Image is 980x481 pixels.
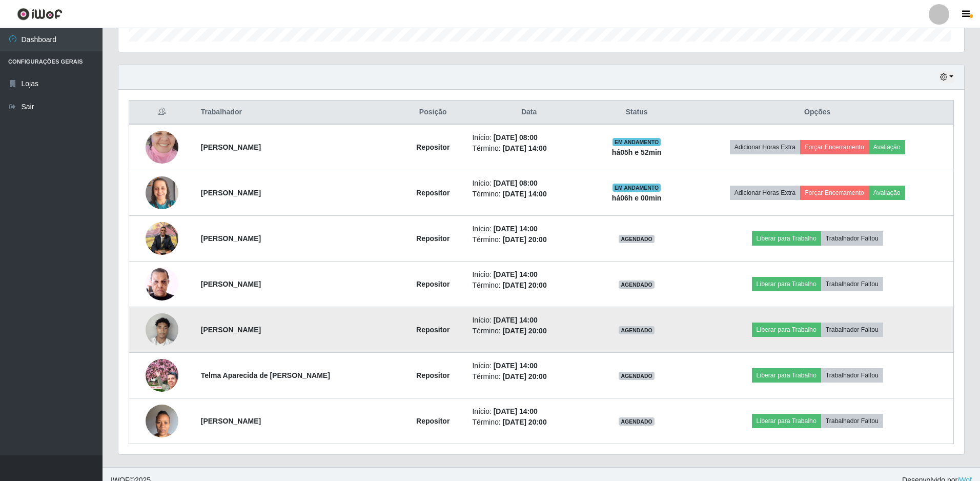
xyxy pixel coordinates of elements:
li: Término: [472,326,585,336]
span: AGENDADO [619,326,655,334]
span: AGENDADO [619,280,655,289]
span: EM ANDAMENTO [612,138,661,146]
time: [DATE] 20:00 [503,235,547,244]
button: Adicionar Horas Extra [730,140,800,154]
span: AGENDADO [619,235,655,243]
strong: Repositor [416,326,450,334]
strong: Repositor [416,234,450,243]
button: Liberar para Trabalho [752,414,821,428]
time: [DATE] 08:00 [494,179,538,187]
button: Trabalhador Faltou [821,414,883,428]
button: Trabalhador Faltou [821,368,883,383]
time: [DATE] 08:00 [494,133,538,142]
th: Trabalhador [195,101,400,125]
time: [DATE] 14:00 [494,316,538,324]
img: 1754928473584.jpeg [146,399,178,443]
button: Liberar para Trabalho [752,277,821,291]
time: [DATE] 20:00 [503,418,547,426]
strong: Repositor [416,189,450,197]
li: Término: [472,189,585,199]
li: Início: [472,315,585,326]
strong: Repositor [416,371,450,379]
button: Liberar para Trabalho [752,323,821,337]
time: [DATE] 14:00 [494,407,538,415]
strong: [PERSON_NAME] [201,189,261,197]
strong: Repositor [416,417,450,425]
time: [DATE] 20:00 [503,327,547,335]
li: Início: [472,269,585,280]
time: [DATE] 14:00 [494,270,538,278]
img: 1752502072081.jpeg [146,262,178,306]
li: Início: [472,132,585,143]
li: Término: [472,371,585,382]
button: Trabalhador Faltou [821,323,883,337]
button: Liberar para Trabalho [752,368,821,383]
strong: Repositor [416,143,450,151]
strong: [PERSON_NAME] [201,143,261,151]
th: Opções [681,101,953,125]
button: Forçar Encerramento [800,140,869,154]
th: Status [592,101,682,125]
span: AGENDADO [619,417,655,426]
strong: [PERSON_NAME] [201,326,261,334]
li: Término: [472,417,585,428]
strong: há 06 h e 00 min [612,194,662,202]
strong: Repositor [416,280,450,288]
th: Posição [400,101,466,125]
button: Forçar Encerramento [800,186,869,200]
button: Avaliação [869,140,905,154]
span: EM ANDAMENTO [612,184,661,192]
img: 1755715203050.jpeg [146,164,178,222]
img: 1752582436297.jpeg [146,308,178,351]
button: Liberar para Trabalho [752,231,821,246]
strong: [PERSON_NAME] [201,417,261,425]
img: 1753380554375.jpeg [146,118,178,176]
li: Término: [472,234,585,245]
button: Trabalhador Faltou [821,231,883,246]
button: Avaliação [869,186,905,200]
strong: [PERSON_NAME] [201,280,261,288]
strong: [PERSON_NAME] [201,234,261,243]
span: AGENDADO [619,372,655,380]
li: Término: [472,143,585,154]
time: [DATE] 14:00 [503,190,547,198]
li: Início: [472,224,585,234]
time: [DATE] 14:00 [494,362,538,370]
button: Trabalhador Faltou [821,277,883,291]
li: Início: [472,178,585,189]
time: [DATE] 20:00 [503,372,547,380]
strong: há 05 h e 52 min [612,148,662,156]
th: Data [466,101,591,125]
img: CoreUI Logo [17,8,63,21]
time: [DATE] 20:00 [503,281,547,289]
li: Término: [472,280,585,291]
li: Início: [472,406,585,417]
strong: Telma Aparecida de [PERSON_NAME] [201,371,330,379]
img: 1753488226695.jpeg [146,359,178,392]
time: [DATE] 14:00 [494,225,538,233]
img: 1748464437090.jpeg [146,216,178,260]
time: [DATE] 14:00 [503,144,547,152]
li: Início: [472,360,585,371]
button: Adicionar Horas Extra [730,186,800,200]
